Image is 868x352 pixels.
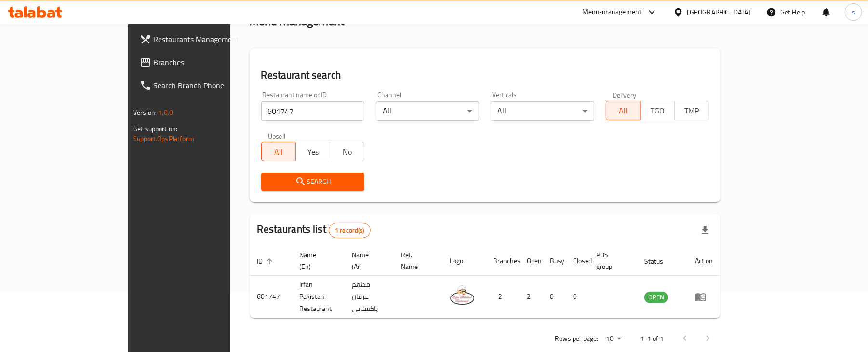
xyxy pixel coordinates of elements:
h2: Menu management [250,14,345,29]
span: Ref. Name [401,249,430,272]
td: 0 [543,276,566,318]
a: Restaurants Management [132,28,273,51]
div: Menu-management [583,6,642,18]
span: POS group [597,249,625,272]
span: Get support on: [133,123,177,135]
span: Name (En) [300,249,333,272]
td: Irfan Pakistani Restaurant [292,276,344,318]
label: Upsell [268,132,286,139]
div: OPEN [644,292,668,303]
div: [GEOGRAPHIC_DATA] [687,7,751,17]
span: Yes [300,145,326,159]
th: Open [520,246,543,276]
h2: Restaurant search [261,68,709,83]
p: Rows per page: [555,333,598,345]
span: 1.0.0 [158,106,173,119]
span: Version: [133,106,157,119]
button: All [606,101,641,120]
span: ID [257,255,276,267]
h2: Restaurants list [257,222,371,238]
label: Delivery [613,91,637,98]
button: All [261,142,296,161]
div: Menu [695,291,713,303]
img: Irfan Pakistani Restaurant [450,283,474,307]
span: No [334,145,361,159]
span: All [610,104,637,118]
span: OPEN [644,292,668,303]
a: Branches [132,51,273,74]
span: Branches [153,56,266,68]
div: All [491,101,594,121]
span: Search [269,176,357,188]
span: Name (Ar) [352,249,382,272]
div: Export file [694,219,717,242]
button: Yes [295,142,330,161]
td: 0 [566,276,589,318]
table: enhanced table [250,246,721,318]
span: s [852,7,855,17]
th: Branches [486,246,520,276]
th: Logo [442,246,486,276]
td: مطعم عرفان باكستاني [344,276,393,318]
a: Search Branch Phone [132,74,273,97]
td: 2 [486,276,520,318]
span: 1 record(s) [329,226,370,235]
button: No [330,142,364,161]
span: Status [644,255,676,267]
span: All [266,145,292,159]
th: Busy [543,246,566,276]
span: TMP [679,104,705,118]
td: 2 [520,276,543,318]
div: Total records count [329,223,371,238]
input: Search for restaurant name or ID.. [261,101,364,121]
button: Search [261,173,364,191]
span: Search Branch Phone [153,80,266,91]
a: Support.OpsPlatform [133,132,194,145]
button: TMP [674,101,709,120]
th: Action [687,246,721,276]
th: Closed [566,246,589,276]
div: Rows per page: [602,332,625,346]
p: 1-1 of 1 [641,333,664,345]
div: All [376,101,479,121]
span: TGO [644,104,671,118]
button: TGO [640,101,675,120]
span: Restaurants Management [153,33,266,45]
